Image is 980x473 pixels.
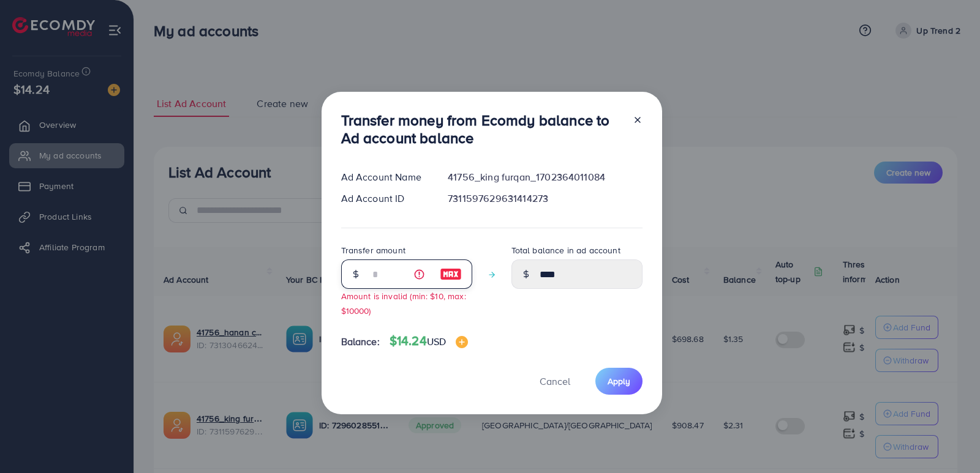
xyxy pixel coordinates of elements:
small: Amount is invalid (min: $10, max: $10000) [341,290,466,316]
button: Apply [595,368,643,394]
div: Ad Account ID [331,192,439,206]
div: 7311597629631414273 [438,192,652,206]
iframe: Chat [928,418,971,464]
span: Balance: [341,335,380,349]
div: Ad Account Name [331,170,439,184]
h3: Transfer money from Ecomdy balance to Ad account balance [341,111,623,147]
label: Transfer amount [341,244,405,256]
img: image [440,267,462,281]
button: Cancel [524,368,586,394]
img: image [456,336,468,348]
span: Cancel [540,374,570,388]
h4: $14.24 [390,333,468,349]
label: Total balance in ad account [511,244,620,256]
span: USD [427,335,446,348]
span: Apply [608,375,630,387]
div: 41756_king furqan_1702364011084 [438,170,652,184]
